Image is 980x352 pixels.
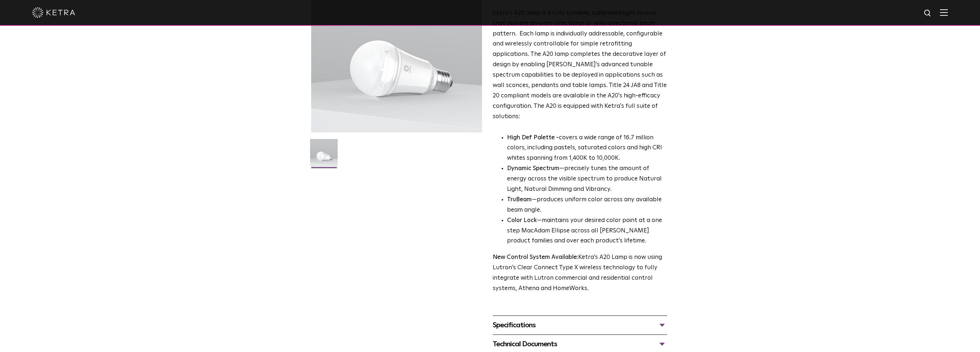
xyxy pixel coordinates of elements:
[507,195,667,216] li: —produces uniform color across any available beam angle.
[493,338,667,350] div: Technical Documents
[507,165,559,172] strong: Dynamic Spectrum
[507,164,667,195] li: —precisely tunes the amount of energy across the visible spectrum to produce Natural Light, Natur...
[507,135,559,141] strong: High Def Palette -
[923,9,932,18] img: search icon
[32,7,75,18] img: ketra-logo-2019-white
[507,216,667,247] li: —maintains your desired color point at a one step MacAdam Ellipse across all [PERSON_NAME] produc...
[493,252,667,294] p: Ketra’s A20 Lamp is now using Lutron’s Clear Connect Type X wireless technology to fully integrat...
[493,254,578,260] strong: New Control System Available:
[507,197,532,203] strong: TruBeam
[507,217,537,223] strong: Color Lock
[507,133,667,164] p: covers a wide range of 16.7 million colors, including pastels, saturated colors and high CRI whit...
[310,139,338,172] img: A20-Lamp-2021-Web-Square
[493,319,667,331] div: Specifications
[493,10,667,120] span: Ketra's A20 lamp is a fully tunable, calibrated light source that delivers an omni-directional or...
[940,9,948,16] img: Hamburger%20Nav.svg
